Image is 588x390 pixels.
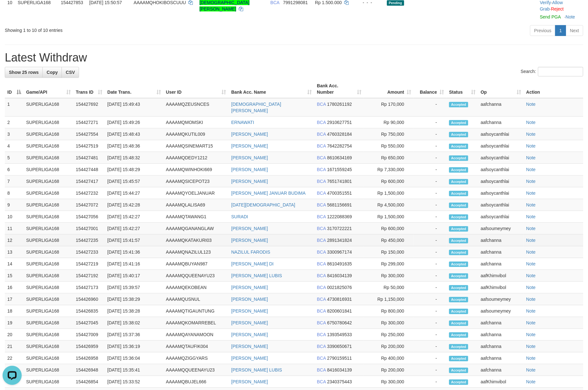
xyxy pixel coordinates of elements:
[163,317,229,329] td: AAAAMQKOMARREBEL
[364,223,414,235] td: Rp 600,000
[449,203,468,208] span: Accepted
[317,249,326,255] span: BCA
[327,102,352,107] span: Copy 1780261192 to clipboard
[317,261,326,266] span: BCA
[105,128,163,140] td: [DATE] 15:48:43
[163,235,229,246] td: AAAAMQKATAKURI03
[105,282,163,293] td: [DATE] 15:39:57
[73,211,105,223] td: 154427056
[364,270,414,282] td: Rp 300,000
[163,199,229,211] td: AAAAMQLALISA69
[5,187,24,199] td: 8
[414,293,446,305] td: -
[5,140,24,152] td: 4
[414,80,446,98] th: Balance: activate to sort column ascending
[526,261,536,266] a: Note
[449,191,468,196] span: Accepted
[526,297,536,302] a: Note
[526,308,536,314] a: Note
[317,155,326,160] span: BCA
[105,199,163,211] td: [DATE] 15:42:28
[446,80,478,98] th: Status: activate to sort column ascending
[327,202,352,207] span: Copy 5681156691 to clipboard
[231,238,268,243] a: [PERSON_NAME]
[73,128,105,140] td: 154427554
[105,164,163,176] td: [DATE] 15:48:29
[327,285,352,290] span: Copy 0021825076 to clipboard
[24,246,73,258] td: SUPERLIGA168
[163,117,229,128] td: AAAAMQMOMSKI
[231,102,281,113] a: [DEMOGRAPHIC_DATA][PERSON_NAME]
[231,249,270,255] a: NAZILUL FARODIS
[163,211,229,223] td: AAAAMQTAWANG1
[105,117,163,128] td: [DATE] 15:49:26
[105,270,163,282] td: [DATE] 15:40:17
[478,187,524,199] td: aafsoycanthlai
[478,199,524,211] td: aafsoycanthlai
[526,238,536,243] a: Note
[526,191,536,196] a: Note
[5,98,24,117] td: 1
[5,117,24,128] td: 2
[5,199,24,211] td: 9
[231,155,268,160] a: [PERSON_NAME]
[530,25,555,36] a: Previous
[478,80,524,98] th: Op: activate to sort column ascending
[449,273,468,279] span: Accepted
[449,262,468,267] span: Accepted
[105,329,163,341] td: [DATE] 15:37:36
[5,176,24,187] td: 7
[414,223,446,235] td: -
[105,152,163,164] td: [DATE] 15:48:32
[414,140,446,152] td: -
[327,226,352,231] span: Copy 3170722221 to clipboard
[555,25,566,36] a: 1
[414,199,446,211] td: -
[364,293,414,305] td: Rp 1,150,000
[24,187,73,199] td: SUPERLIGA168
[526,155,536,160] a: Note
[364,152,414,164] td: Rp 650,000
[478,317,524,329] td: aafchanna
[231,179,268,184] a: [PERSON_NAME]
[317,285,326,290] span: BCA
[105,223,163,235] td: [DATE] 15:42:27
[105,140,163,152] td: [DATE] 15:48:36
[566,14,575,19] a: Note
[231,332,268,337] a: [PERSON_NAME]
[364,317,414,329] td: Rp 300,000
[414,305,446,317] td: -
[73,317,105,329] td: 154427045
[231,344,268,349] a: [PERSON_NAME]
[231,308,268,314] a: [PERSON_NAME]
[414,282,446,293] td: -
[317,132,326,137] span: BCA
[449,214,468,220] span: Accepted
[105,176,163,187] td: [DATE] 15:45:57
[449,155,468,161] span: Accepted
[526,367,536,372] a: Note
[364,258,414,270] td: Rp 299,000
[231,214,248,219] a: SURADI
[5,25,240,33] div: Showing 1 to 10 of 10 entries
[24,128,73,140] td: SUPERLIGA168
[414,317,446,329] td: -
[105,246,163,258] td: [DATE] 15:41:36
[414,246,446,258] td: -
[414,329,446,341] td: -
[231,320,268,325] a: [PERSON_NAME]
[327,273,352,278] span: Copy 8416034139 to clipboard
[414,152,446,164] td: -
[163,164,229,176] td: AAAAMQWINHOKI669
[478,235,524,246] td: aafchanna
[24,258,73,270] td: SUPERLIGA168
[414,258,446,270] td: -
[105,235,163,246] td: [DATE] 15:41:57
[163,329,229,341] td: AAAAMQAYANAMOON
[414,128,446,140] td: -
[24,282,73,293] td: SUPERLIGA168
[42,67,62,78] a: Copy
[231,356,268,361] a: [PERSON_NAME]
[163,176,229,187] td: AAAAMQSICEPOT23
[9,70,39,75] span: Show 25 rows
